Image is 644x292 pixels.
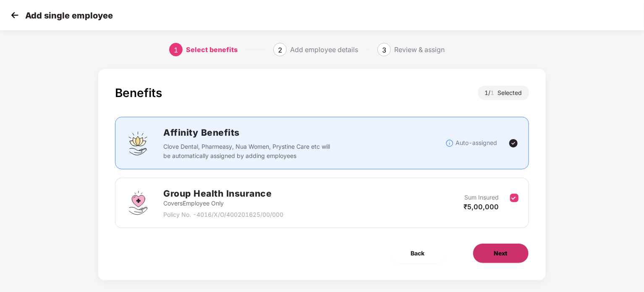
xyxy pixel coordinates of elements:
p: Sum Insured [465,193,499,202]
div: 1 / Selected [478,86,529,100]
p: Policy No. - 4016/X/O/400201625/00/000 [163,210,283,219]
span: Back [411,249,425,258]
p: Clove Dental, Pharmeasy, Nua Women, Prystine Care etc will be automatically assigned by adding em... [163,142,332,160]
span: ₹5,00,000 [464,203,499,211]
p: Add single employee [25,11,113,21]
div: Select benefits [186,43,238,56]
img: svg+xml;base64,PHN2ZyBpZD0iQWZmaW5pdHlfQmVuZWZpdHMiIGRhdGEtbmFtZT0iQWZmaW5pdHkgQmVuZWZpdHMiIHhtbG... [126,131,151,156]
h2: Affinity Benefits [163,126,445,139]
span: 1 [174,46,178,54]
p: Auto-assigned [456,138,497,147]
span: 1 [491,89,498,96]
span: Next [494,249,508,258]
div: Add employee details [290,43,358,56]
img: svg+xml;base64,PHN2ZyBpZD0iR3JvdXBfSGVhbHRoX0luc3VyYW5jZSIgZGF0YS1uYW1lPSJHcm91cCBIZWFsdGggSW5zdX... [126,190,151,216]
div: Review & assign [394,43,445,56]
span: 2 [278,46,282,54]
img: svg+xml;base64,PHN2ZyBpZD0iVGljay0yNHgyNCIgeG1sbnM9Imh0dHA6Ly93d3cudzMub3JnLzIwMDAvc3ZnIiB3aWR0aD... [508,138,518,148]
button: Back [390,243,446,263]
span: 3 [382,46,386,54]
img: svg+xml;base64,PHN2ZyB4bWxucz0iaHR0cDovL3d3dy53My5vcmcvMjAwMC9zdmciIHdpZHRoPSIzMCIgaGVpZ2h0PSIzMC... [8,9,21,21]
p: Covers Employee Only [163,199,283,208]
h2: Group Health Insurance [163,187,283,200]
img: svg+xml;base64,PHN2ZyBpZD0iSW5mb18tXzMyeDMyIiBkYXRhLW5hbWU9IkluZm8gLSAzMngzMiIgeG1sbnM9Imh0dHA6Ly... [445,139,454,147]
div: Benefits [115,86,162,100]
button: Next [473,243,529,263]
